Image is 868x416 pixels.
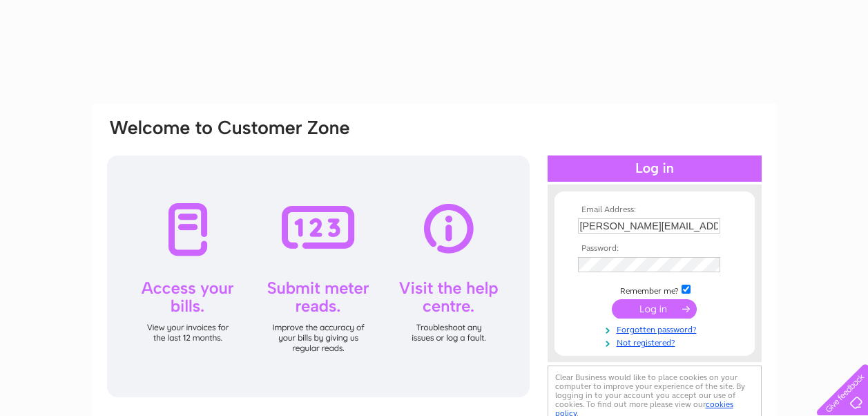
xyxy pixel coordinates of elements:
[578,335,735,348] a: Not registered?
[575,244,735,254] th: Password:
[575,205,735,215] th: Email Address:
[612,299,697,319] input: Submit
[578,322,735,335] a: Forgotten password?
[575,283,735,296] td: Remember me?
